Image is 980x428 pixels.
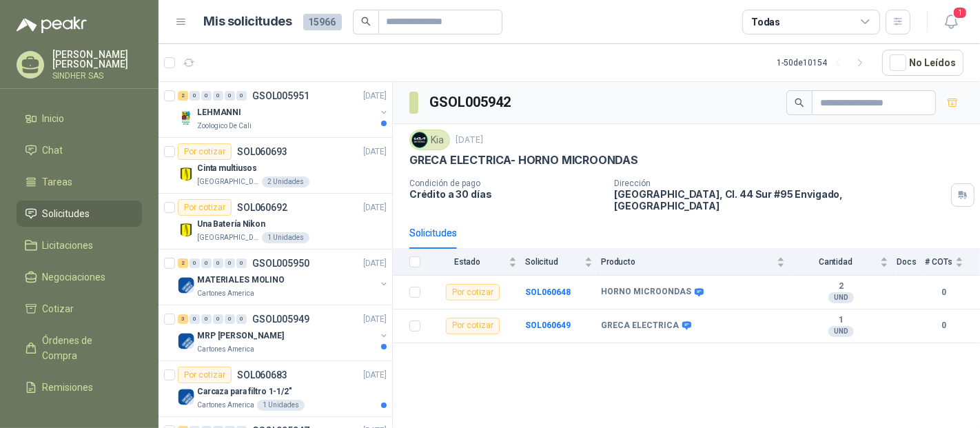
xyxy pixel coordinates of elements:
[197,121,252,132] p: Zoologico De Cali
[793,249,897,276] th: Cantidad
[525,320,571,330] a: SOL060649
[429,249,525,276] th: Estado
[409,153,638,167] p: GRECA ELECTRICA- HORNO MICROONDAS
[178,333,194,349] img: Company Logo
[225,91,235,101] div: 0
[236,258,247,268] div: 0
[17,374,142,400] a: Remisiones
[601,320,679,332] b: GRECA ELECTRICA
[178,311,389,355] a: 3 0 0 0 0 0 GSOL005949[DATE] Company LogoMRP [PERSON_NAME]Cartones America
[601,249,793,276] th: Producto
[361,17,371,26] span: search
[43,206,90,221] span: Solicitudes
[17,201,142,227] a: Solicitudes
[190,258,200,268] div: 0
[429,92,513,113] h3: GSOL005942
[237,203,287,212] p: SOL060692
[197,385,292,398] p: Carcaza para filtro 1-1/2"
[43,174,73,190] span: Tareas
[601,287,691,298] b: HORNO MICROONDAS
[197,329,284,343] p: MRP [PERSON_NAME]
[828,326,854,337] div: UND
[204,12,292,32] h1: Mis solicitudes
[178,165,194,182] img: Company Logo
[363,145,387,159] p: [DATE]
[43,333,129,363] span: Órdenes de Compra
[197,162,257,175] p: Cinta multiusos
[252,91,309,101] p: GSOL005951
[197,232,259,243] p: [GEOGRAPHIC_DATA]
[614,179,946,188] p: Dirección
[409,225,457,241] div: Solicitudes
[925,257,952,267] span: # COTs
[446,318,500,334] div: Por cotizar
[178,221,194,238] img: Company Logo
[17,296,142,322] a: Cotizar
[213,91,223,101] div: 0
[939,10,963,34] button: 1
[456,134,483,147] p: [DATE]
[409,188,603,200] p: Crédito a 30 días
[446,284,500,300] div: Por cotizar
[43,380,94,395] span: Remisiones
[525,257,582,267] span: Solicitud
[237,370,287,380] p: SOL060683
[252,258,309,268] p: GSOL005950
[52,72,142,80] p: SINDHER SAS
[178,389,194,405] img: Company Logo
[262,232,309,243] div: 1 Unidades
[17,137,142,163] a: Chat
[236,91,247,101] div: 0
[225,258,235,268] div: 0
[159,361,392,417] a: Por cotizarSOL060683[DATE] Company LogoCarcaza para filtro 1-1/2"Cartones America1 Unidades
[178,314,188,324] div: 3
[252,314,309,324] p: GSOL005949
[363,369,387,382] p: [DATE]
[178,277,194,294] img: Company Logo
[201,91,212,101] div: 0
[178,110,194,126] img: Company Logo
[925,286,963,299] b: 0
[429,257,506,267] span: Estado
[751,14,780,30] div: Todas
[363,257,387,270] p: [DATE]
[213,314,223,324] div: 0
[363,201,387,214] p: [DATE]
[793,281,888,292] b: 2
[178,258,188,268] div: 2
[197,344,254,355] p: Cartones America
[363,90,387,103] p: [DATE]
[197,400,254,411] p: Cartones America
[882,50,963,76] button: No Leídos
[237,147,287,156] p: SOL060693
[197,288,254,299] p: Cartones America
[197,274,285,287] p: MATERIALES MOLINO
[190,91,200,101] div: 0
[197,106,241,119] p: LEHMANNI
[525,249,601,276] th: Solicitud
[601,257,774,267] span: Producto
[178,199,232,216] div: Por cotizar
[197,218,265,231] p: Una Batería Nikon
[190,314,200,324] div: 0
[17,327,142,369] a: Órdenes de Compra
[614,188,946,212] p: [GEOGRAPHIC_DATA], Cl. 44 Sur #95 Envigado , [GEOGRAPHIC_DATA]
[17,105,142,132] a: Inicio
[213,258,223,268] div: 0
[159,138,392,194] a: Por cotizarSOL060693[DATE] Company LogoCinta multiusos[GEOGRAPHIC_DATA]2 Unidades
[303,14,342,30] span: 15966
[197,176,259,187] p: [GEOGRAPHIC_DATA]
[17,169,142,195] a: Tareas
[525,287,571,297] a: SOL060648
[828,292,854,303] div: UND
[793,257,877,267] span: Cantidad
[178,367,232,383] div: Por cotizar
[43,111,65,126] span: Inicio
[793,315,888,326] b: 1
[17,17,87,33] img: Logo peakr
[43,269,106,285] span: Negociaciones
[17,232,142,258] a: Licitaciones
[925,319,963,332] b: 0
